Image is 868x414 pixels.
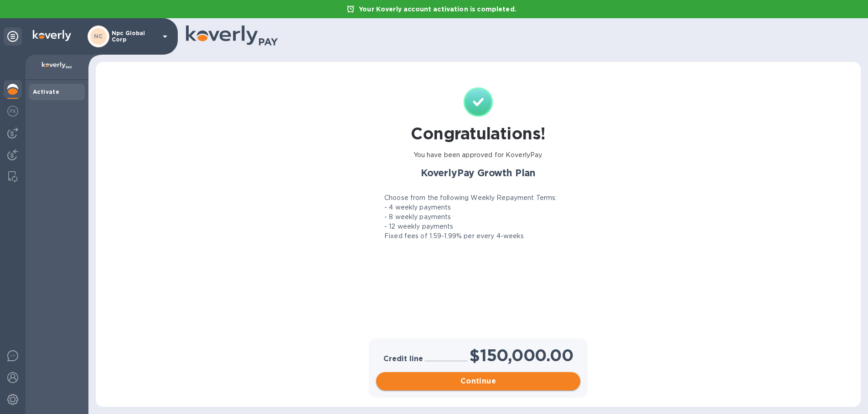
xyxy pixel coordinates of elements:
p: - 8 weekly payments [384,212,451,222]
h1: $150,000.00 [469,346,573,365]
p: You have been approved for KoverlyPay. [413,150,543,160]
h3: Credit line [383,355,423,363]
p: - 12 weekly payments [384,222,454,231]
img: Foreign exchange [7,106,18,117]
p: Npc Global Corp [112,30,157,43]
span: Continue [383,376,573,387]
img: Logo [33,30,71,41]
p: Choose from the following Weekly Repayment Terms: [384,193,557,203]
p: Fixed fees of 1.59-1.99% per every 4-weeks [384,231,524,241]
h2: KoverlyPay Growth Plan [371,167,586,179]
b: Activate [33,88,59,95]
div: Unpin categories [4,27,22,46]
b: NC [94,33,103,40]
p: - 4 weekly payments [384,203,451,212]
p: Your Koverly account activation is completed. [354,5,521,14]
h1: Congratulations! [411,124,545,143]
button: Continue [376,372,580,390]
